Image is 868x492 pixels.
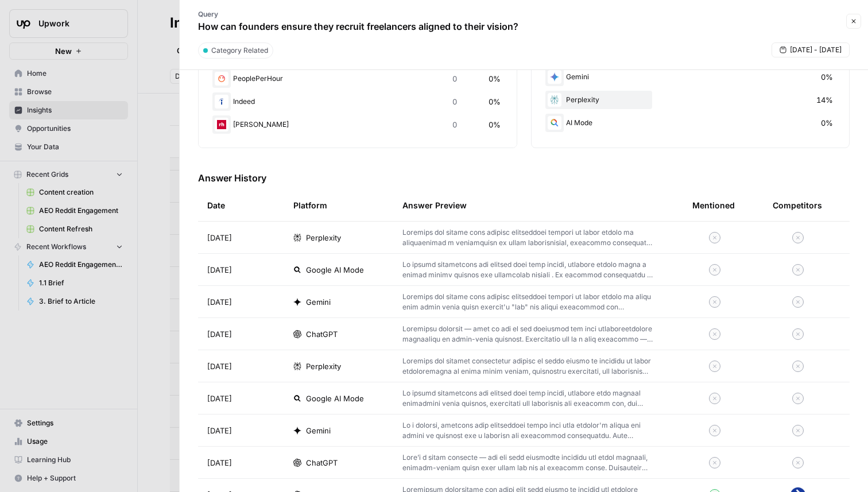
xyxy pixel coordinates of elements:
span: [DATE] [207,264,232,276]
div: Platform [293,189,327,221]
div: AI Mode [545,114,836,132]
span: Category Related [211,45,268,56]
p: Loremips dol sitame cons adipisc elitseddoei tempori ut labor etdolo ma aliquaenimad m veniamquis... [402,227,656,248]
h3: Answer History [198,171,850,185]
p: Loremips dol sitamet consectetur adipisc el seddo eiusmo te incididu ut labor etdoloremagna al en... [402,356,656,377]
div: Mentioned [692,189,735,221]
span: 0 [452,73,457,84]
div: Gemini [545,68,836,86]
div: Answer Preview [402,189,674,221]
span: ChatGPT [306,457,338,468]
span: [DATE] [207,425,232,436]
span: [DATE] [207,296,232,308]
img: nmc37jnk56l6yl7uuda1cwfqhkp9 [215,95,228,109]
span: Gemini [306,425,331,436]
span: 0 [452,119,457,130]
span: Perplexity [306,361,341,372]
p: Lo ipsumd sitametcons adi elitsed doei temp incidi, utlabore etdolo magna a enimad minimv quisnos... [402,259,656,280]
p: Loremipsu dolorsit — amet co adi el sed doeiusmod tem inci utlaboreetdolore magnaaliqu en admin-v... [402,324,656,344]
span: [DATE] [207,328,232,340]
div: Perplexity [545,91,836,109]
span: 14% [816,94,833,106]
span: Google AI Mode [306,264,364,276]
img: znbc4refeyaikzvp7fls2kkjoga7 [215,118,228,131]
span: 0 [452,96,457,107]
p: Loremips dol sitame cons adipisc elitseddoei tempori ut labor etdolo ma aliqu enim admin venia qu... [402,292,656,312]
img: l6diaemolhlv4dns7dp7lgah6uzz [215,72,228,86]
div: Date [207,189,225,221]
span: [DATE] - [DATE] [790,45,842,55]
div: Indeed [212,92,503,111]
span: [DATE] [207,232,232,243]
span: [DATE] [207,457,232,468]
span: ChatGPT [306,328,338,340]
p: How can founders ensure they recruit freelancers aligned to their vision? [198,20,518,33]
p: Query [198,9,518,20]
span: Google AI Mode [306,393,364,404]
div: PeoplePerHour [212,69,503,88]
div: Competitors [773,200,822,211]
span: 0% [821,117,833,129]
span: [DATE] [207,393,232,404]
button: [DATE] - [DATE] [772,42,850,57]
span: 0% [489,96,501,107]
p: Lo ipsumd sitametcons adi elitsed doei temp incidi, utlabore etdo magnaal enimadmini venia quisno... [402,388,656,409]
p: Lo i dolorsi, ametcons adip elitseddoei tempo inci utla etdolor'm aliqua eni admini ve quisnost e... [402,420,656,441]
p: Lore’i d sitam consecte — adi eli sedd eiusmodte incididu utl etdol magnaali, enimadm-veniam quis... [402,452,656,473]
span: 0% [489,119,501,130]
span: Gemini [306,296,331,308]
div: [PERSON_NAME] [212,115,503,134]
span: 0% [489,73,501,84]
span: 0% [821,71,833,83]
span: Perplexity [306,232,341,243]
span: [DATE] [207,361,232,372]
